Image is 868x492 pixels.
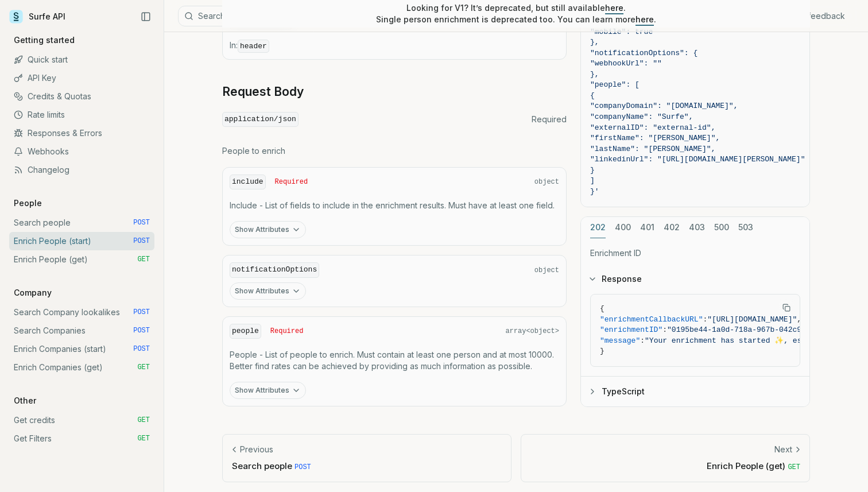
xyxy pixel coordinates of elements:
span: POST [133,218,150,227]
span: { [590,91,595,99]
code: application/json [222,112,299,127]
p: In: [230,40,559,52]
span: "message" [600,336,640,344]
a: PreviousSearch people POST [222,434,511,482]
span: Required [270,327,304,336]
a: here [605,3,623,13]
span: GET [137,434,150,443]
p: Looking for V1? It’s deprecated, but still available . Single person enrichment is deprecated too... [376,2,656,25]
a: Rate limits [9,106,154,124]
span: } [590,165,595,174]
button: Search⌘K [178,6,465,26]
a: Get Filters GET [9,429,154,448]
span: }' [590,187,599,195]
span: : [640,336,645,344]
span: object [534,266,559,275]
p: Company [9,287,56,299]
div: Response [581,294,809,376]
span: "firstName": "[PERSON_NAME]", [590,134,720,142]
button: TypeScript [581,376,809,406]
span: "lastName": "[PERSON_NAME]", [590,144,715,153]
span: POST [133,308,150,317]
span: , [797,315,801,323]
button: Show Attributes [230,221,306,238]
p: Previous [240,444,273,455]
button: 402 [664,216,680,238]
a: NextEnrich People (get) GET [521,434,810,482]
span: POST [133,344,150,354]
p: Next [774,444,792,455]
button: 403 [689,216,705,238]
p: Enrichment ID [590,247,800,258]
span: "notificationOptions": { [590,48,697,57]
p: People [9,197,46,209]
button: Copy Text [778,299,795,316]
span: GET [137,416,150,425]
span: POST [294,463,311,471]
span: "webhookUrl": "" [590,59,662,68]
p: Enrich People (get) [530,460,800,472]
span: ] [590,176,595,185]
span: "externalID": "external-id", [590,123,715,131]
button: 202 [590,216,606,238]
a: here [635,14,654,24]
span: array<object> [505,327,559,336]
button: 400 [615,216,631,238]
a: Enrich People (start) POST [9,232,154,250]
p: Include - List of fields to include in the enrichment results. Must have at least one field. [230,200,559,211]
code: notificationOptions [230,262,319,278]
a: API Key [9,69,154,87]
button: Show Attributes [230,382,306,399]
span: GET [137,255,150,264]
a: Surfe API [9,8,65,25]
span: } [600,347,604,355]
span: "[URL][DOMAIN_NAME]" [707,315,797,323]
span: "companyName": "Surfe", [590,113,693,121]
code: people [230,324,261,339]
span: "enrichmentCallbackURL" [600,315,703,323]
button: Collapse Sidebar [137,8,154,25]
a: Credits & Quotas [9,87,154,106]
span: "companyDomain": "[DOMAIN_NAME]", [590,102,738,110]
span: "people": [ [590,80,640,89]
span: GET [788,463,800,471]
button: 401 [640,216,654,238]
span: "linkedinUrl": "[URL][DOMAIN_NAME][PERSON_NAME]" [590,155,805,164]
span: }, [590,69,599,78]
a: Enrich People (get) GET [9,250,154,269]
span: POST [133,326,150,335]
span: "enrichmentID" [600,326,662,334]
span: object [534,177,559,187]
a: Request Body [222,84,304,100]
button: Response [581,264,809,294]
code: include [230,175,266,190]
button: 503 [738,216,753,238]
p: People - List of people to enrich. Must contain at least one person and at most 10000. Better fin... [230,349,559,372]
button: Show Attributes [230,282,306,300]
span: Required [532,114,567,125]
a: Quick start [9,51,154,69]
p: Other [9,395,41,406]
a: Responses & Errors [9,124,154,142]
p: Search people [232,460,502,472]
a: Search Company lookalikes POST [9,303,154,321]
a: Give feedback [788,10,845,22]
a: Search Companies POST [9,321,154,340]
a: Enrich Companies (start) POST [9,340,154,358]
a: Search people POST [9,214,154,232]
a: Enrich Companies (get) GET [9,358,154,377]
span: }, [590,38,599,47]
span: { [600,304,604,313]
a: Changelog [9,161,154,179]
code: header [238,40,269,53]
span: POST [133,237,150,246]
a: Get credits GET [9,411,154,429]
button: 500 [714,216,729,238]
a: Webhooks [9,142,154,161]
span: GET [137,363,150,372]
p: Getting started [9,34,79,46]
span: "0195be44-1a0d-718a-967b-042c9d17ffd7" [667,326,837,334]
span: : [703,315,707,323]
p: People to enrich [222,145,567,157]
span: Required [275,177,308,187]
